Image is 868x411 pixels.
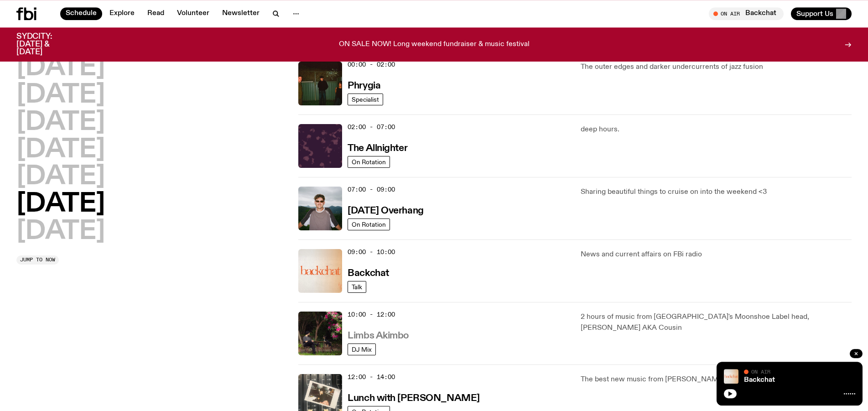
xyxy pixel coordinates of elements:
h3: Phrygia [348,81,380,91]
h3: [DATE] Overhang [348,206,423,216]
button: [DATE] [16,137,105,163]
a: The Allnighter [348,142,407,153]
h3: Limbs Akimbo [348,331,409,341]
span: 07:00 - 09:00 [348,185,395,194]
span: On Rotation [352,221,386,228]
button: On AirBackchat [709,7,784,20]
span: Support Us [796,10,833,18]
button: Jump to now [16,255,59,265]
a: Newsletter [217,7,265,20]
a: Specialist [348,94,383,105]
p: The best new music from [PERSON_NAME], aus + beyond! [581,374,852,385]
a: Lunch with [PERSON_NAME] [348,392,479,403]
a: Read [142,7,170,20]
h3: Backchat [348,269,389,278]
span: DJ Mix [352,346,372,353]
p: The outer edges and darker undercurrents of jazz fusion [581,62,852,73]
span: On Air [751,369,770,375]
h3: Lunch with [PERSON_NAME] [348,394,479,403]
p: News and current affairs on FBi radio [581,249,852,260]
span: 12:00 - 14:00 [348,373,395,381]
a: [DATE] Overhang [348,204,423,216]
a: Explore [104,7,140,20]
h3: SYDCITY: [DATE] & [DATE] [16,33,75,56]
span: Talk [352,283,362,290]
span: 00:00 - 02:00 [348,60,395,69]
p: deep hours. [581,124,852,135]
a: Schedule [60,7,102,20]
img: A greeny-grainy film photo of Bela, John and Bindi at night. They are standing in a backyard on g... [298,62,342,105]
span: Specialist [352,96,379,103]
p: ON SALE NOW! Long weekend fundraiser & music festival [339,41,530,49]
button: [DATE] [16,55,105,81]
button: [DATE] [16,110,105,135]
span: 09:00 - 10:00 [348,248,395,256]
a: Limbs Akimbo [348,329,409,341]
button: [DATE] [16,164,105,190]
a: Volunteer [172,7,215,20]
a: Backchat [744,376,775,384]
a: Backchat [348,267,389,278]
a: On Rotation [348,156,390,168]
button: [DATE] [16,192,105,217]
span: On Rotation [352,158,386,165]
p: Sharing beautiful things to cruise on into the weekend <3 [581,187,852,198]
button: Support Us [791,7,852,20]
span: 02:00 - 07:00 [348,123,395,131]
a: Talk [348,281,366,293]
a: On Rotation [348,219,390,230]
p: 2 hours of music from [GEOGRAPHIC_DATA]'s Moonshoe Label head, [PERSON_NAME] AKA Cousin [581,312,852,333]
a: DJ Mix [348,343,376,355]
button: [DATE] [16,219,105,245]
span: 10:00 - 12:00 [348,310,395,319]
img: Jackson sits at an outdoor table, legs crossed and gazing at a black and brown dog also sitting a... [298,312,342,355]
button: [DATE] [16,83,105,108]
a: Phrygia [348,79,380,91]
img: Harrie Hastings stands in front of cloud-covered sky and rolling hills. He's wearing sunglasses a... [298,187,342,230]
h3: The Allnighter [348,144,407,153]
span: Jump to now [20,257,55,262]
